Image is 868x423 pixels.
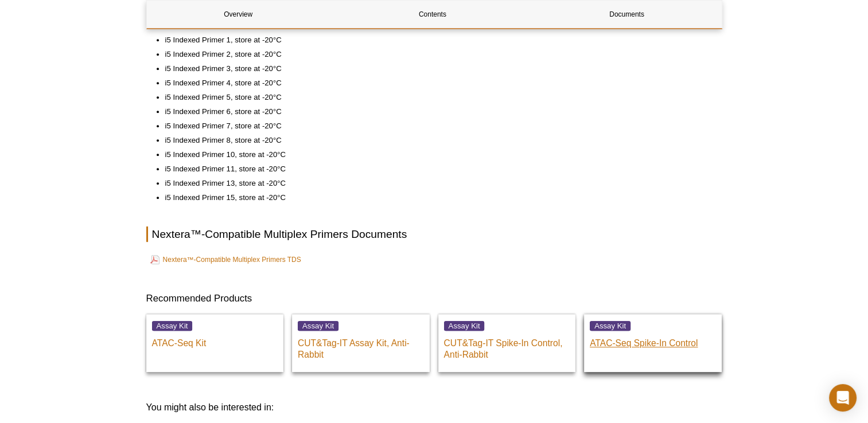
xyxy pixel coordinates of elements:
li: i5 Indexed Primer 15, store at -20°C [165,192,711,203]
li: i5 Indexed Primer 10, store at -20°C [165,149,711,160]
span: Assay Kit [590,321,630,331]
li: i5 Indexed Primer 7, store at -20°C [165,120,711,132]
a: Assay Kit CUT&Tag-IT Spike-In Control, Anti-Rabbit [438,314,576,372]
span: Assay Kit [298,321,338,331]
a: Contents [341,1,524,28]
p: ATAC-Seq Kit [152,332,278,349]
a: Assay Kit CUT&Tag-IT Assay Kit, Anti-Rabbit [292,314,430,372]
a: Nextera™-Compatible Multiplex Primers TDS [150,253,301,267]
h2: Nextera™-Compatible Multiplex Primers Documents [146,226,722,242]
div: Open Intercom Messenger [829,384,857,412]
a: Assay Kit ATAC-Seq Kit [146,314,284,372]
h3: Recommended Products [146,292,722,305]
li: i5 Indexed Primer 11, store at -20°C [165,163,711,175]
li: i5 Indexed Primer 4, store at -20°C [165,77,711,89]
li: i5 Indexed Primer 13, store at -20°C [165,178,711,189]
li: i5 Indexed Primer 8, store at -20°C [165,135,711,146]
li: i5 Indexed Primer 2, store at -20°C [165,49,711,60]
span: Assay Kit [152,321,193,331]
a: Documents [535,1,718,28]
p: CUT&Tag-IT Assay Kit, Anti-Rabbit [298,332,424,361]
li: i5 Indexed Primer 5, store at -20°C [165,92,711,103]
li: i5 Indexed Primer 6, store at -20°C [165,106,711,117]
li: i5 Indexed Primer 3, store at -20°C [165,63,711,75]
a: Overview [147,1,330,28]
li: i5 Indexed Primer 1, store at -20°C [165,34,711,46]
h3: You might also be interested in: [146,401,722,414]
a: Assay Kit ATAC-Seq Spike-In Control [584,314,722,372]
p: CUT&Tag-IT Spike-In Control, Anti-Rabbit [444,332,570,361]
p: ATAC-Seq Spike-In Control [590,332,716,349]
span: Assay Kit [444,321,485,331]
